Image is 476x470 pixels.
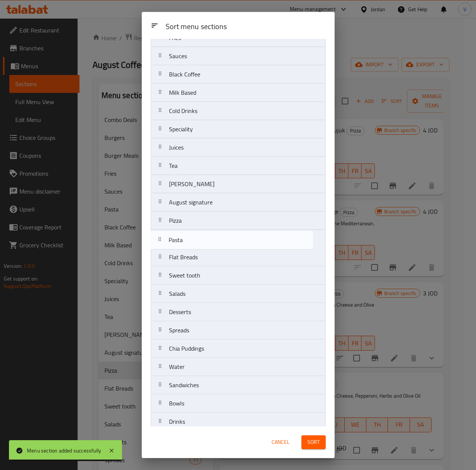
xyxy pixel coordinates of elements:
div: Sort menu sections [163,19,329,35]
button: Sort [301,435,326,449]
span: Cancel [272,438,289,447]
button: Cancel [269,435,292,449]
span: Sort [307,438,320,447]
div: Menu section added successfully [27,446,101,455]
